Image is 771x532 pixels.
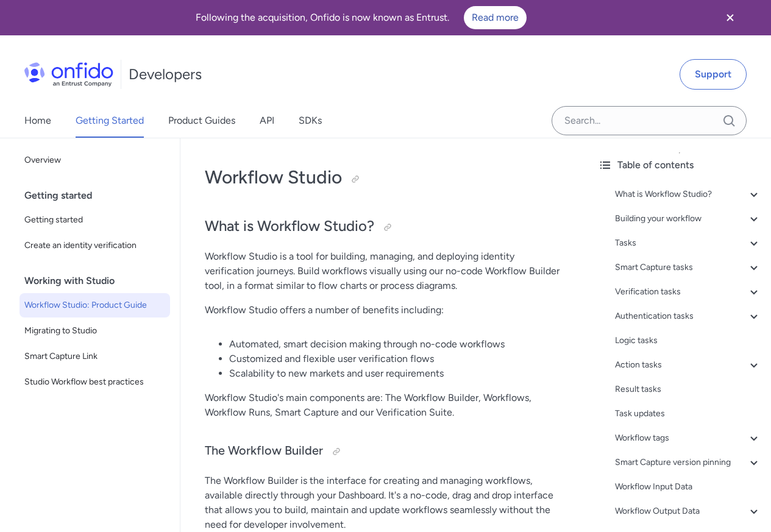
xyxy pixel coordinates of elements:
[615,455,761,470] a: Smart Capture version pinning
[24,375,165,389] span: Studio Workflow best practices
[205,473,564,532] p: The Workflow Builder is the interface for creating and managing workflows, available directly thr...
[24,349,165,364] span: Smart Capture Link
[20,319,170,343] a: Migrating to Studio
[24,104,51,138] a: Home
[24,324,165,338] span: Migrating to Studio
[680,59,747,90] a: Support
[24,238,165,253] span: Create an identity verification
[20,148,170,172] a: Overview
[20,370,170,394] a: Studio Workflow best practices
[260,104,274,138] a: API
[129,65,202,84] h1: Developers
[205,249,564,293] p: Workflow Studio is a tool for building, managing, and deploying identity verification journeys. B...
[615,358,761,372] a: Action tasks
[615,285,761,299] a: Verification tasks
[615,504,761,519] a: Workflow Output Data
[24,213,165,227] span: Getting started
[615,260,761,275] a: Smart Capture tasks
[723,10,737,25] svg: Close banner
[20,233,170,258] a: Create an identity verification
[24,62,113,87] img: Onfido Logo
[615,211,761,226] a: Building your workflow
[24,269,175,293] div: Working with Studio
[229,366,564,381] li: Scalability to new markets and user requirements
[205,391,564,420] p: Workflow Studio's main components are: The Workflow Builder, Workflows, Workflow Runs, Smart Capt...
[615,187,761,202] a: What is Workflow Studio?
[205,216,564,237] h2: What is Workflow Studio?
[615,480,761,494] a: Workflow Input Data
[615,406,761,421] a: Task updates
[24,183,175,208] div: Getting started
[205,442,564,461] h3: The Workflow Builder
[24,153,165,168] span: Overview
[20,344,170,369] a: Smart Capture Link
[615,309,761,324] a: Authentication tasks
[15,6,708,29] div: Following the acquisition, Onfido is now known as Entrust.
[598,158,761,172] div: Table of contents
[615,236,761,250] a: Tasks
[205,165,564,190] h1: Workflow Studio
[615,431,761,445] a: Workflow tags
[229,352,564,366] li: Customized and flexible user verification flows
[708,2,753,33] button: Close banner
[229,337,564,352] li: Automated, smart decision making through no-code workflows
[24,298,165,313] span: Workflow Studio: Product Guide
[20,293,170,317] a: Workflow Studio: Product Guide
[615,333,761,348] a: Logic tasks
[552,106,747,135] input: Onfido search input field
[20,208,170,232] a: Getting started
[615,382,761,397] a: Result tasks
[168,104,235,138] a: Product Guides
[205,303,564,317] p: Workflow Studio offers a number of benefits including:
[299,104,322,138] a: SDKs
[464,6,527,29] a: Read more
[76,104,144,138] a: Getting Started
